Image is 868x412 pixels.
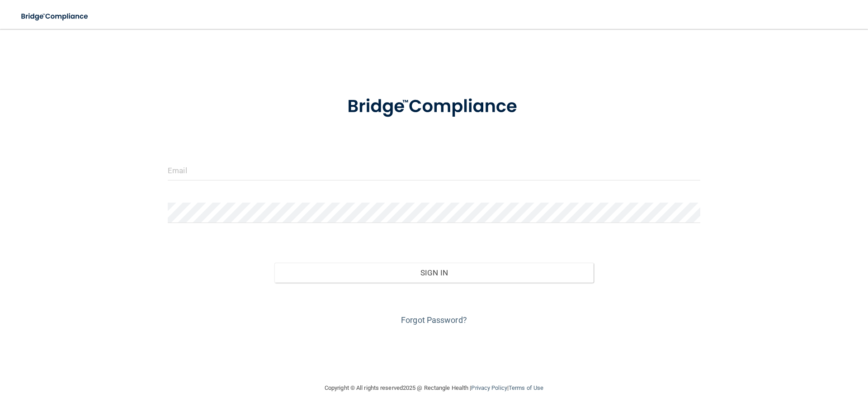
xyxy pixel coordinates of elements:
[471,384,507,391] a: Privacy Policy
[329,83,539,130] img: bridge_compliance_login_screen.278c3ca4.svg
[401,315,467,325] a: Forgot Password?
[269,374,599,403] div: Copyright © All rights reserved 2025 @ Rectangle Health | |
[509,384,543,391] a: Terms of Use
[274,263,594,283] button: Sign In
[168,160,700,180] input: Email
[14,7,97,26] img: bridge_compliance_login_screen.278c3ca4.svg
